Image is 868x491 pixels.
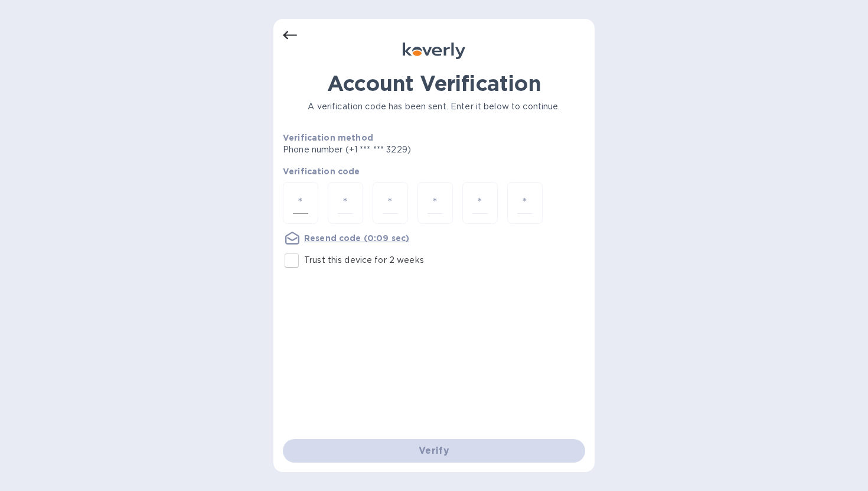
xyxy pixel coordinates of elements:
[283,165,585,177] p: Verification code
[283,133,373,142] b: Verification method
[304,233,409,243] u: Resend code (0:09 sec)
[283,71,585,96] h1: Account Verification
[283,144,501,156] p: Phone number (+1 *** *** 3229)
[283,100,585,113] p: A verification code has been sent. Enter it below to continue.
[304,254,424,266] p: Trust this device for 2 weeks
